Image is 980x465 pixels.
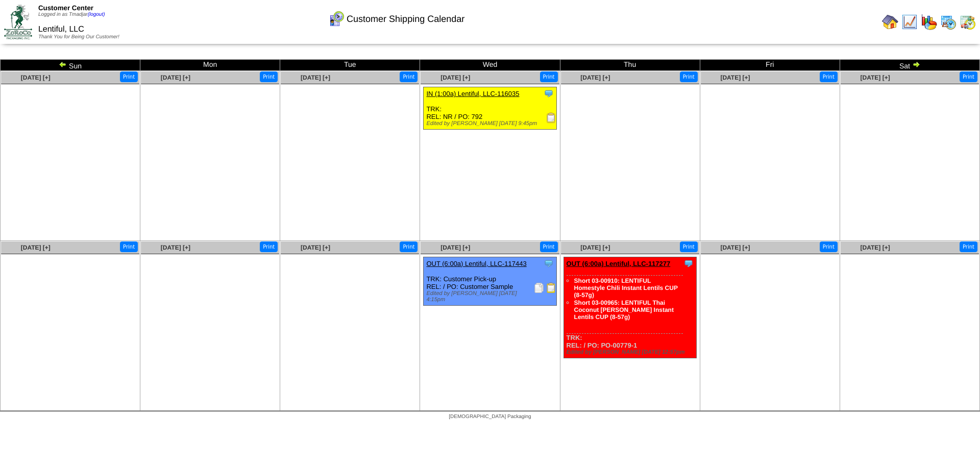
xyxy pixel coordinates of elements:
img: Tooltip [544,258,554,268]
button: Print [820,241,838,252]
img: calendarprod.gif [940,14,957,30]
button: Print [960,241,977,252]
a: OUT (6:00a) Lentiful, LLC-117277 [567,260,671,267]
img: graph.gif [921,14,937,30]
button: Print [960,71,977,82]
td: Mon [140,60,280,71]
button: Print [260,241,278,252]
img: arrowleft.gif [59,60,67,68]
img: Tooltip [544,88,554,99]
td: Sat [840,60,979,71]
td: Tue [280,60,420,71]
button: Print [120,71,138,82]
a: OUT (6:00a) Lentiful, LLC-117443 [426,260,526,267]
button: Print [400,71,418,82]
img: Packing Slip [534,283,544,293]
button: Print [400,241,418,252]
img: line_graph.gif [901,14,918,30]
button: Print [540,241,558,252]
a: (logout) [88,12,105,17]
img: Receiving Document [546,113,556,123]
span: Logged in as Tmadjar [38,12,105,17]
td: Sun [1,60,140,71]
img: calendarinout.gif [960,14,976,30]
a: [DATE] [+] [301,244,330,251]
button: Print [680,71,698,82]
img: home.gif [882,14,898,30]
img: arrowright.gif [912,60,920,68]
span: [DEMOGRAPHIC_DATA] Packaging [449,414,531,420]
img: calendarcustomer.gif [328,11,345,27]
div: Edited by [PERSON_NAME] [DATE] 9:45pm [426,120,556,127]
div: TRK: Customer Pick-up REL: / PO: Customer Sample [424,257,556,306]
img: Tooltip [683,258,694,268]
button: Print [820,71,838,82]
a: [DATE] [+] [720,244,750,251]
span: Lentiful, LLC [38,25,84,34]
span: Thank You for Being Our Customer! [38,34,119,40]
button: Print [120,241,138,252]
a: [DATE] [+] [21,244,51,251]
img: ZoRoCo_Logo(Green%26Foil)%20jpg.webp [4,5,32,39]
button: Print [680,241,698,252]
a: [DATE] [+] [21,74,51,81]
a: [DATE] [+] [580,74,610,81]
a: [DATE] [+] [161,74,190,81]
button: Print [540,71,558,82]
a: IN (1:00a) Lentiful, LLC-116035 [426,90,519,97]
a: [DATE] [+] [161,244,190,251]
span: Customer Shipping Calendar [347,14,464,25]
div: TRK: REL: / PO: PO-00779-1 [563,257,696,358]
button: Print [260,71,278,82]
a: [DATE] [+] [720,74,750,81]
td: Fri [700,60,840,71]
a: Short 03-00965: LENTIFUL Thai Coconut [PERSON_NAME] Instant Lentils CUP (8-57g) [574,299,674,321]
a: [DATE] [+] [861,74,890,81]
div: TRK: REL: NR / PO: 792 [424,87,556,130]
img: Bill of Lading [546,283,556,293]
a: Short 03-00910: LENTIFUL Homestyle Chili Instant Lentils CUP (8-57g) [574,277,678,299]
td: Wed [420,60,560,71]
a: [DATE] [+] [301,74,330,81]
div: Edited by [PERSON_NAME] [DATE] 4:15pm [426,290,556,303]
td: Thu [560,60,700,71]
a: [DATE] [+] [861,244,890,251]
span: Customer Center [38,4,93,12]
a: [DATE] [+] [440,244,470,251]
div: Edited by [PERSON_NAME] [DATE] 12:57pm [567,349,696,355]
a: [DATE] [+] [440,74,470,81]
a: [DATE] [+] [580,244,610,251]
